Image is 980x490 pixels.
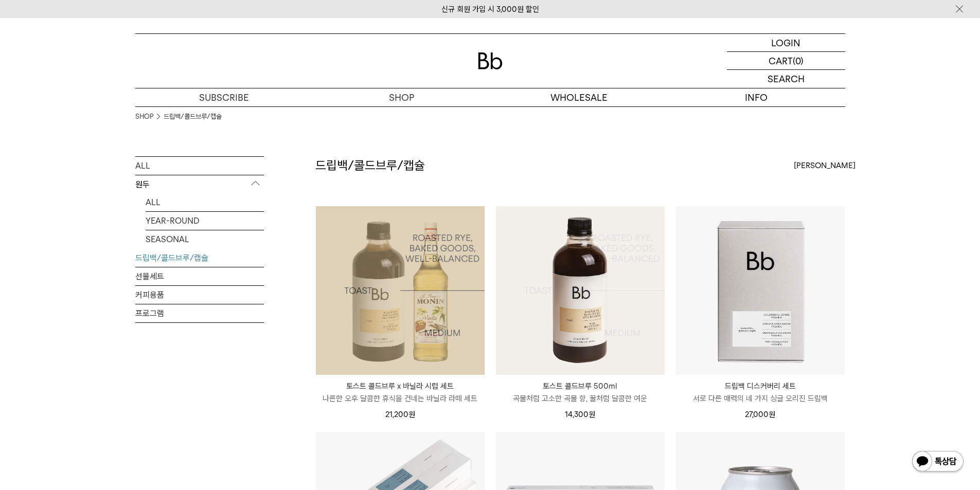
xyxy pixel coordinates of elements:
a: 토스트 콜드브루 500ml 곡물처럼 고소한 곡물 향, 꿀처럼 달콤한 여운 [496,380,665,405]
a: SUBSCRIBE [135,88,313,106]
img: 로고 [478,52,503,69]
a: YEAR-ROUND [146,212,264,230]
p: CART [769,52,793,69]
span: 27,000 [745,410,775,419]
a: ALL [135,157,264,175]
p: SEARCH [768,70,805,88]
h2: 드립백/콜드브루/캡슐 [315,157,425,174]
p: 드립백 디스커버리 세트 [676,380,845,392]
span: 원 [769,410,775,419]
span: [PERSON_NAME] [794,159,856,172]
a: 토스트 콜드브루 x 바닐라 시럽 세트 [316,206,485,375]
a: 드립백 디스커버리 세트 서로 다른 매력의 네 가지 싱글 오리진 드립백 [676,380,845,405]
p: 토스트 콜드브루 x 바닐라 시럽 세트 [316,380,485,392]
p: 서로 다른 매력의 네 가지 싱글 오리진 드립백 [676,392,845,405]
a: CART (0) [727,52,845,70]
p: INFO [668,88,845,106]
span: 원 [589,410,595,419]
p: (0) [793,52,804,69]
a: SHOP [135,112,153,122]
a: 토스트 콜드브루 x 바닐라 시럽 세트 나른한 오후 달콤한 휴식을 건네는 바닐라 라떼 세트 [316,380,485,405]
img: 1000001202_add2_013.jpg [316,206,485,375]
img: 카카오톡 채널 1:1 채팅 버튼 [911,450,965,475]
img: 드립백 디스커버리 세트 [676,206,845,375]
img: 1000001201_add2_039.jpg [496,206,665,375]
p: 토스트 콜드브루 500ml [496,380,665,392]
p: 곡물처럼 고소한 곡물 향, 꿀처럼 달콤한 여운 [496,392,665,405]
a: 선물세트 [135,267,264,285]
p: 원두 [135,175,264,194]
p: LOGIN [771,34,800,51]
span: 21,200 [385,410,415,419]
a: 드립백/콜드브루/캡슐 [164,112,222,122]
a: ALL [146,193,264,211]
a: 프로그램 [135,304,264,322]
span: 14,300 [565,410,595,419]
p: 나른한 오후 달콤한 휴식을 건네는 바닐라 라떼 세트 [316,392,485,405]
a: 신규 회원 가입 시 3,000원 할인 [441,5,539,14]
a: 토스트 콜드브루 500ml [496,206,665,375]
a: LOGIN [727,34,845,52]
p: WHOLESALE [490,88,668,106]
a: 드립백/콜드브루/캡슐 [135,249,264,267]
span: 원 [408,410,415,419]
a: SEASONAL [146,230,264,248]
a: SHOP [313,88,490,106]
a: 커피용품 [135,286,264,304]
